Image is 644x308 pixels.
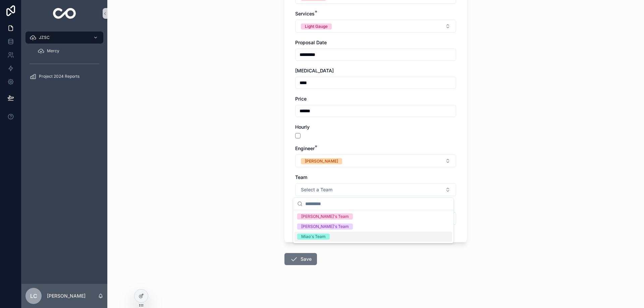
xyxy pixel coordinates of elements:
button: Select Button [295,155,456,167]
button: Select Button [295,183,456,196]
span: Mercy [47,48,59,54]
button: Select Button [295,20,456,33]
div: [PERSON_NAME] [305,158,338,164]
p: [PERSON_NAME] [47,293,86,299]
a: Project 2024 Reports [25,70,103,82]
span: [MEDICAL_DATA] [295,68,334,73]
span: Proposal Date [295,40,327,45]
button: Save [284,253,317,265]
span: Price [295,96,307,102]
div: Miao's Team [301,234,326,240]
a: JZSC [25,32,103,44]
span: Select a Team [301,186,332,193]
div: Light Gauge [305,23,328,29]
span: LC [30,292,37,300]
div: Suggestions [293,210,453,243]
span: Team [295,174,307,180]
img: App logo [53,8,76,19]
span: Hourly [295,124,310,130]
div: [PERSON_NAME]'s Team [301,213,349,220]
a: Mercy [34,45,103,57]
span: JZSC [39,35,50,40]
span: Services [295,11,315,16]
span: Project 2024 Reports [39,74,79,79]
span: Engineer [295,145,315,151]
div: [PERSON_NAME]'s Team [301,224,349,230]
div: scrollable content [21,27,107,91]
